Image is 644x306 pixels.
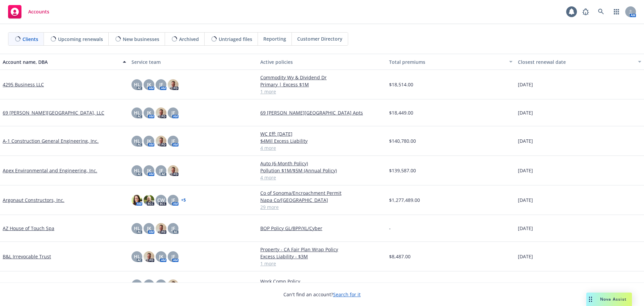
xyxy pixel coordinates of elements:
a: Napa Co/[GEOGRAPHIC_DATA] [260,196,384,204]
img: photo [168,165,178,176]
span: $18,514.00 [389,81,413,88]
img: photo [131,195,142,206]
span: JF [171,225,175,232]
span: [DATE] [518,253,533,260]
a: 69 [PERSON_NAME][GEOGRAPHIC_DATA], LLC [3,109,104,116]
span: JF [171,196,175,204]
a: Search for it [333,291,361,298]
a: 1 more [260,88,384,95]
span: [DATE] [518,196,533,204]
span: $1,277,489.00 [389,196,420,204]
img: photo [156,107,166,118]
span: JK [147,225,151,232]
a: Switch app [610,5,623,18]
button: Closest renewal date [515,54,644,70]
span: HL [134,137,140,144]
a: 4 more [260,174,384,181]
a: Search [594,5,608,18]
a: 4 more [260,144,384,151]
span: JK [147,137,151,144]
a: 29 more [260,204,384,211]
a: Primary | Excess $1M [260,81,384,88]
span: Reporting [263,35,286,42]
span: [DATE] [518,281,533,288]
span: JF [159,81,163,88]
span: [DATE] [518,167,533,174]
span: JK [147,167,151,174]
img: photo [156,223,166,234]
img: photo [144,251,154,262]
a: 1 more [260,260,384,267]
a: + 5 [181,198,186,202]
span: [DATE] [518,137,533,144]
button: Nova Assist [586,293,632,306]
a: 4295 Business LLC [3,81,44,88]
a: AZ House of Touch Spa [3,225,54,232]
span: [DATE] [518,109,533,116]
span: Accounts [28,9,49,14]
span: JF [159,167,163,174]
span: $18,449.00 [389,109,413,116]
a: WC Eff: [DATE] [260,130,384,137]
div: Total premiums [389,58,505,65]
img: photo [156,136,166,146]
span: JK [159,281,163,288]
span: HL [134,109,140,116]
div: Drag to move [586,293,595,306]
span: JK [147,81,151,88]
span: Clients [22,36,38,43]
span: JF [171,137,175,144]
div: Account name, DBA [3,58,119,65]
button: Service team [129,54,258,70]
a: $4Mil Excess Liability [260,137,384,144]
span: $139,587.00 [389,167,416,174]
span: HL [134,253,140,260]
span: [DATE] [518,81,533,88]
a: Auto (6-Month Policy) [260,160,384,167]
span: JK [159,253,163,260]
span: Can't find an account? [283,291,361,298]
span: Customer Directory [297,35,342,42]
span: CW [157,196,165,204]
a: B&L Irrevocable Trust [3,253,51,260]
span: [DATE] [518,225,533,232]
a: Pollution $1M/$5M (Annual Policy) [260,167,384,174]
a: A-1 Construction General Engineering, Inc. [3,137,99,144]
a: Property - CA Fair Plan Wrap Policy [260,246,384,253]
span: HL [146,281,152,288]
a: Accounts [5,2,52,21]
a: Co of Sonoma/Encroachment Permit [260,189,384,196]
span: HL [134,81,140,88]
a: Excess Liability - $3M [260,253,384,260]
a: Work Comp Policy [260,278,384,285]
span: $140,780.00 [389,137,416,144]
span: Untriaged files [219,36,252,43]
span: HL [134,167,140,174]
button: Total premiums [386,54,515,70]
span: HL [134,225,140,232]
span: JF [135,281,139,288]
div: Active policies [260,58,384,65]
a: Argonaut Constructors, Inc. [3,196,64,204]
a: Commodity Wy & Dividend Dr [260,74,384,81]
a: 69 [PERSON_NAME][GEOGRAPHIC_DATA] Apts [260,109,384,116]
span: New businesses [123,36,159,43]
span: JK [147,109,151,116]
img: photo [168,279,178,290]
a: Desert MVMT, LLC: [3,281,45,288]
a: Apex Environmental and Engineering, Inc. [3,167,97,174]
span: $2,390.00 [389,281,411,288]
span: Upcoming renewals [58,36,103,43]
span: Nova Assist [600,296,627,302]
a: Report a Bug [579,5,592,18]
span: Archived [179,36,199,43]
span: - [389,225,391,232]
